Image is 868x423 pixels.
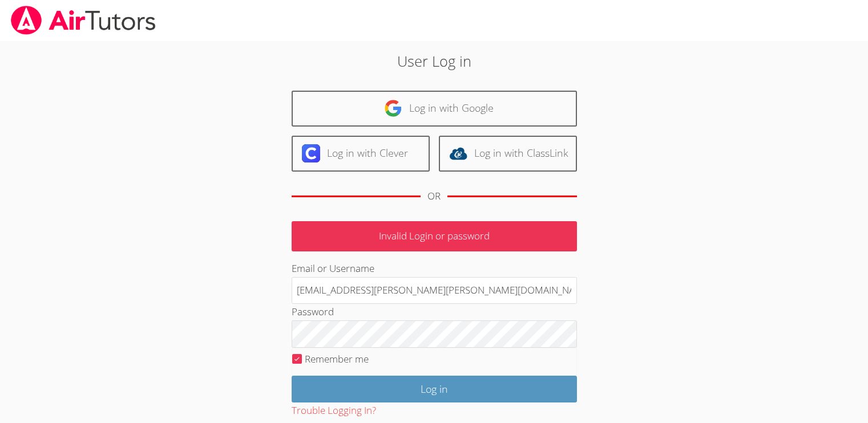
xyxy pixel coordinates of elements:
a: Log in with ClassLink [439,136,577,172]
label: Password [292,305,334,318]
input: Log in [292,376,577,402]
button: Trouble Logging In? [292,402,376,419]
img: classlink-logo-d6bb404cc1216ec64c9a2012d9dc4662098be43eaf13dc465df04b49fa7ab582.svg [449,144,467,162]
img: google-logo-50288ca7cdecda66e5e0955fdab243c47b7ad437acaf1139b6f446037453330a.svg [384,99,402,117]
img: airtutors_banner-c4298cdbf04f3fff15de1276eac7730deb9818008684d7c2e4769d2f7ddbe033.png [10,6,157,35]
label: Remember me [305,352,369,365]
div: OR [427,188,441,205]
a: Log in with Google [292,91,577,127]
a: Log in with Clever [292,136,430,172]
label: Email or Username [292,262,374,275]
p: Invalid Login or password [292,221,577,251]
h2: User Log in [200,50,668,72]
img: clever-logo-6eab21bc6e7a338710f1a6ff85c0baf02591cd810cc4098c63d3a4b26e2feb20.svg [302,144,320,162]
